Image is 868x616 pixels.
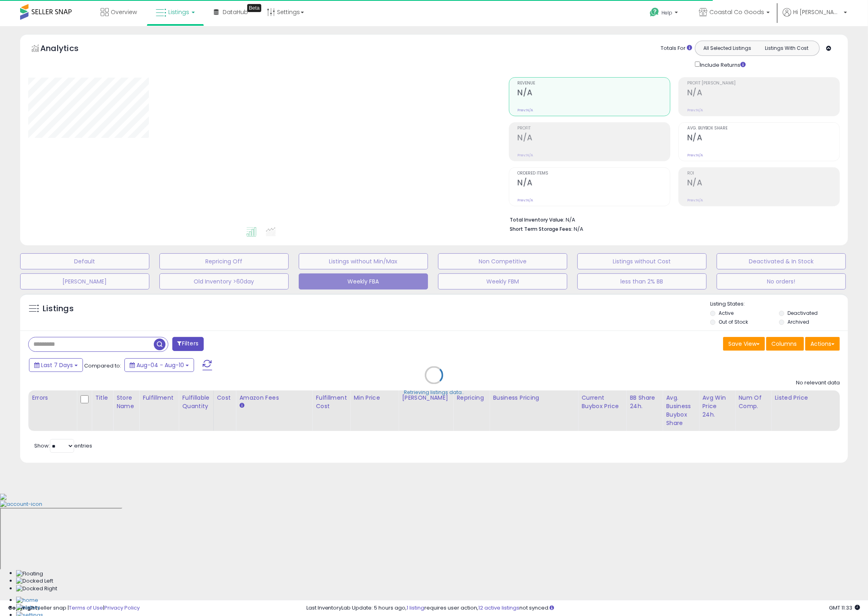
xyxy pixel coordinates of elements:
[16,577,53,585] img: Docked Left
[687,198,703,203] small: Prev: N/A
[687,153,703,158] small: Prev: N/A
[404,389,464,396] div: Retrieving listings data..
[717,253,846,269] button: Deactivated & In Stock
[438,253,567,269] button: Non Competitive
[649,7,659,17] i: Get Help
[111,8,137,16] span: Overview
[16,604,40,612] img: History
[510,226,573,232] b: Short Term Storage Fees:
[299,253,428,269] button: Listings without Min/Max
[757,43,817,53] button: Listings With Cost
[577,273,707,290] button: less than 2% BB
[661,45,692,52] div: Totals For
[661,9,672,16] span: Help
[518,81,670,86] span: Revenue
[697,43,757,53] button: All Selected Listings
[518,108,533,113] small: Prev: N/A
[518,198,533,203] small: Prev: N/A
[687,171,839,176] span: ROI
[687,81,839,86] span: Profit [PERSON_NAME]
[16,585,57,593] img: Docked Right
[299,273,428,290] button: Weekly FBA
[687,126,839,131] span: Avg. Buybox Share
[709,8,764,16] span: Coastal Co Goods
[40,43,94,56] h5: Analytics
[643,1,686,26] a: Help
[518,88,670,99] h2: N/A
[793,8,841,16] span: Hi [PERSON_NAME]
[20,253,149,269] button: Default
[518,126,670,131] span: Profit
[687,88,839,99] h2: N/A
[510,214,834,224] li: N/A
[783,8,847,26] a: Hi [PERSON_NAME]
[159,273,289,290] button: Old Inventory >60day
[438,273,567,290] button: Weekly FBM
[223,8,248,16] span: DataHub
[510,216,565,223] b: Total Inventory Value:
[687,178,839,189] h2: N/A
[168,8,189,16] span: Listings
[518,153,533,158] small: Prev: N/A
[717,273,846,290] button: No orders!
[518,171,670,176] span: Ordered Items
[687,133,839,144] h2: N/A
[20,273,149,290] button: [PERSON_NAME]
[16,597,38,604] img: Home
[687,108,703,113] small: Prev: N/A
[16,570,43,578] img: Floating
[574,225,584,233] span: N/A
[247,4,261,12] div: Tooltip anchor
[689,60,755,69] div: Include Returns
[159,253,289,269] button: Repricing Off
[518,133,670,144] h2: N/A
[577,253,707,269] button: Listings without Cost
[518,178,670,189] h2: N/A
